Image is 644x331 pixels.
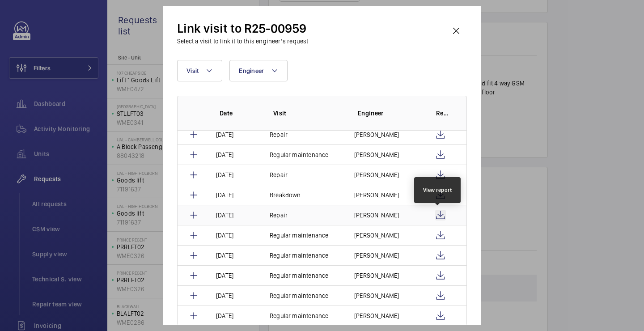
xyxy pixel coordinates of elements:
p: [DATE] [216,170,233,179]
p: Engineer [358,109,422,118]
p: Regular maintenance [270,291,328,300]
p: [PERSON_NAME] [354,231,399,240]
p: Report [436,109,449,118]
h2: Link visit to R25-00959 [177,20,308,37]
p: [DATE] [216,150,233,159]
p: [DATE] [216,291,233,300]
p: Regular maintenance [270,231,328,240]
p: Repair [270,211,288,220]
p: Repair [270,130,288,139]
span: Visit [186,67,199,74]
p: [PERSON_NAME] [354,211,399,220]
p: [PERSON_NAME] [354,150,399,159]
p: [PERSON_NAME] [354,191,399,199]
p: [PERSON_NAME] [354,170,399,179]
p: [PERSON_NAME] [354,311,399,320]
p: [DATE] [216,191,233,199]
p: Breakdown [270,191,301,199]
p: Date [220,109,259,118]
div: View report [423,186,452,194]
p: Regular maintenance [270,251,328,260]
p: [DATE] [216,271,233,280]
p: Visit [273,109,343,118]
p: [DATE] [216,251,233,260]
p: [PERSON_NAME] [354,271,399,280]
span: Engineer [239,67,264,74]
p: Regular maintenance [270,311,328,320]
p: Repair [270,170,288,179]
p: [DATE] [216,231,233,240]
h3: Select a visit to link it to this engineer’s request [177,37,308,46]
p: [PERSON_NAME] [354,291,399,300]
p: [PERSON_NAME] [354,130,399,139]
button: Visit [177,60,222,81]
p: Regular maintenance [270,150,328,159]
button: Engineer [229,60,288,81]
p: [PERSON_NAME] [354,251,399,260]
p: [DATE] [216,211,233,220]
p: [DATE] [216,130,233,139]
p: Regular maintenance [270,271,328,280]
p: [DATE] [216,311,233,320]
